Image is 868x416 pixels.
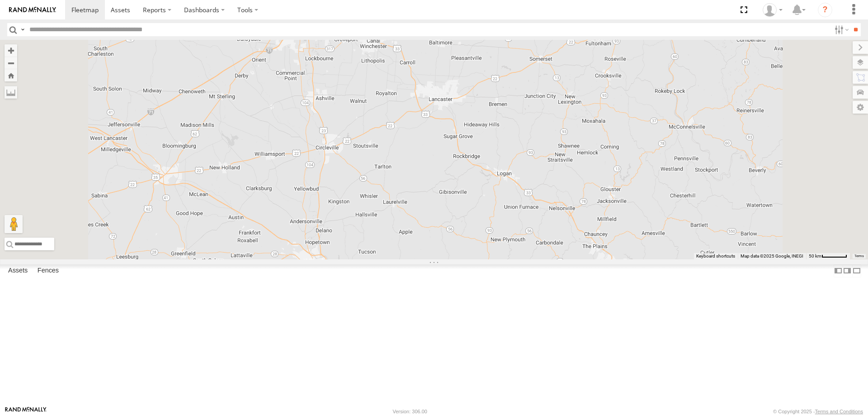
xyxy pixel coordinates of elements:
[815,409,863,414] a: Terms and Conditions
[393,409,427,414] div: Version: 306.00
[5,407,47,416] a: Visit our Website
[5,86,17,99] label: Measure
[843,264,852,277] label: Dock Summary Table to the Right
[852,264,861,277] label: Hide Summary Table
[9,7,56,13] img: rand-logo.svg
[834,264,843,277] label: Dock Summary Table to the Left
[4,264,32,277] label: Assets
[806,253,850,259] button: Map Scale: 50 km per 53 pixels
[773,409,863,414] div: © Copyright 2025 -
[5,69,17,81] button: Zoom Home
[809,253,821,258] span: 50 km
[696,253,735,259] button: Keyboard shortcuts
[831,23,850,36] label: Search Filter Options
[741,253,803,258] span: Map data ©2025 Google, INEGI
[5,57,17,69] button: Zoom out
[19,23,26,36] label: Search Query
[5,215,23,233] button: Drag Pegman onto the map to open Street View
[818,3,832,17] i: ?
[853,101,868,114] label: Map Settings
[5,44,17,57] button: Zoom in
[854,254,864,258] a: Terms (opens in new tab)
[33,264,63,277] label: Fences
[759,3,786,17] div: Kelly Harley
